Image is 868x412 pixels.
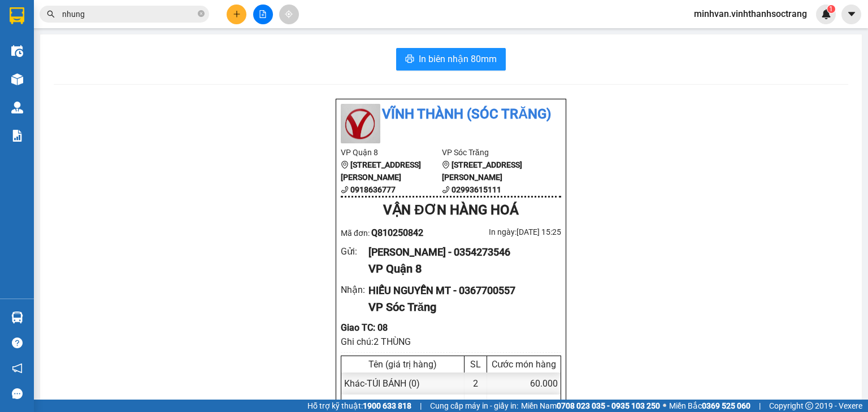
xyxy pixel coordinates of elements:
span: Hỗ trợ kỹ thuật: [307,400,411,412]
img: warehouse-icon [11,73,23,85]
b: [STREET_ADDRESS][PERSON_NAME] [341,160,421,182]
b: 0918636777 [350,185,396,194]
li: VP Quận 8 [341,146,442,159]
span: phone [442,186,450,194]
span: Khác - TÚI BÁNH (0) [344,378,420,389]
img: icon-new-feature [821,9,831,19]
div: VẬN ĐƠN HÀNG HOÁ [341,200,561,221]
div: HIẾU NGUYỄN MT - 0367700557 [368,283,552,299]
sup: 1 [827,5,835,13]
img: warehouse-icon [11,312,23,323]
span: question-circle [12,338,23,348]
strong: 0708 023 035 - 0935 103 250 [557,401,660,410]
button: printerIn biên nhận 80mm [396,48,506,71]
button: caret-down [841,5,861,24]
span: 1 [829,5,833,13]
span: file-add [259,10,267,18]
strong: 0369 525 060 [702,401,750,410]
div: Nhận : [341,283,368,297]
span: message [12,388,23,399]
div: VP Quận 8 [368,260,552,278]
span: aim [285,10,293,18]
b: [STREET_ADDRESS][PERSON_NAME] [442,160,522,182]
div: 2 [465,372,487,395]
span: plus [233,10,241,18]
span: close-circle [198,10,205,17]
span: Miền Nam [521,400,660,412]
div: Ghi chú: 2 THÙNG [341,335,561,349]
div: VP Sóc Trăng [368,299,552,316]
button: aim [279,5,299,24]
span: phone [341,186,349,194]
span: minhvan.vinhthanhsoctrang [685,7,816,21]
span: caret-down [847,9,857,19]
img: solution-icon [11,130,23,142]
div: Gửi : [341,244,368,258]
span: copyright [805,402,813,410]
span: environment [341,161,349,169]
img: logo-vxr [10,7,24,24]
li: VP Sóc Trăng [442,146,543,159]
span: search [47,10,55,18]
div: Mã đơn: [341,226,451,240]
span: environment [442,161,450,169]
img: logo.jpg [341,104,380,143]
li: Vĩnh Thành (Sóc Trăng) [341,104,561,125]
span: Cung cấp máy in - giấy in: [430,400,518,412]
span: In biên nhận 80mm [419,52,497,66]
button: plus [227,5,246,24]
div: Tên (giá trị hàng) [344,359,461,370]
img: warehouse-icon [11,45,23,57]
div: Cước món hàng [490,359,558,370]
span: printer [405,54,414,65]
b: 02993615111 [452,185,501,194]
div: Giao TC: 08 [341,321,561,335]
button: file-add [253,5,273,24]
span: close-circle [198,9,205,20]
span: | [759,400,761,412]
span: | [420,400,422,412]
div: [PERSON_NAME] - 0354273546 [368,244,552,260]
span: notification [12,363,23,374]
div: In ngày: [DATE] 15:25 [451,226,561,238]
div: 60.000 [487,372,561,395]
span: Miền Bắc [669,400,750,412]
span: ⚪️ [663,404,666,408]
div: SL [467,359,484,370]
img: warehouse-icon [11,102,23,113]
span: Q810250842 [371,227,423,238]
input: Tìm tên, số ĐT hoặc mã đơn [62,8,196,20]
strong: 1900 633 818 [363,401,411,410]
